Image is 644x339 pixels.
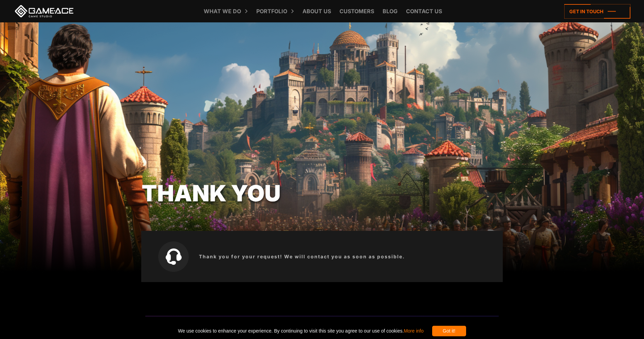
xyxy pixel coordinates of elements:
[141,231,503,282] div: Thank you for your request! We will contact you as soon as possible.
[564,4,630,19] a: Get in touch
[142,177,503,211] div: Thank you
[432,326,466,336] div: Got it!
[404,328,423,334] a: More info
[178,326,423,336] span: We use cookies to enhance your experience. By continuing to visit this site you agree to our use ...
